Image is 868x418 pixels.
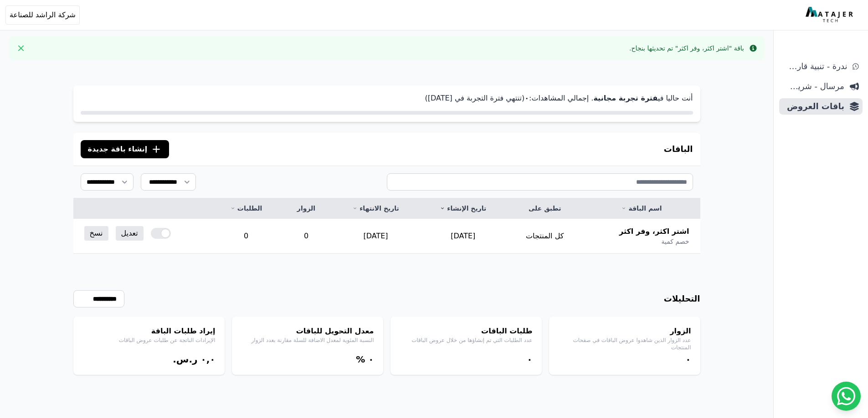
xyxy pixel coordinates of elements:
span: اشتر اكثر، وفر اكثر [619,226,689,237]
p: عدد الزوار الذين شاهدوا عروض الباقات في صفحات المنتجات [558,337,691,351]
td: كل المنتجات [507,219,583,254]
div: ۰ [558,353,691,366]
a: اسم الباقة [594,204,689,213]
bdi: ۰,۰ [200,354,215,365]
button: Close [14,41,28,55]
img: MatajerTech Logo [806,7,855,23]
span: مرسال - شريط دعاية [783,80,844,93]
th: تطبق على [507,198,583,219]
div: باقة "اشتر اكثر، وفر اكثر" تم تحديثها بنجاح. [629,44,744,53]
strong: ۰ [524,94,529,102]
td: [DATE] [332,219,419,254]
p: الإيرادات الناتجة عن طلبات عروض الباقات [82,337,216,344]
a: تاريخ الإنشاء [431,204,496,213]
td: [DATE] [420,219,507,254]
h3: الباقات [664,143,693,156]
p: النسبة المئوية لمعدل الاضافة للسلة مقارنة بعدد الزوار [241,337,374,344]
a: تعديل [116,226,144,241]
bdi: ۰ [368,354,374,365]
span: شركة الراشد للصناعة [10,10,76,20]
button: شركة الراشد للصناعة [5,5,80,25]
strong: فترة تجربة مجانية [593,94,657,102]
h4: الزوار [558,326,691,337]
td: 0 [281,219,332,254]
h4: إيراد طلبات الباقة [82,326,216,337]
a: تاريخ الانتهاء [343,204,408,213]
span: إنشاء باقة جديدة [88,144,148,155]
p: عدد الطلبات التي تم إنشاؤها من خلال عروض الباقات [400,337,533,344]
span: خصم كمية [661,237,689,246]
span: باقات العروض [783,100,844,113]
th: الزوار [281,198,332,219]
td: 0 [212,219,281,254]
span: ندرة - تنبية قارب علي النفاذ [783,60,847,73]
div: ۰ [400,353,533,366]
h4: طلبات الباقات [400,326,533,337]
h4: معدل التحويل للباقات [241,326,374,337]
p: أنت حاليا في . إجمالي المشاهدات: (تنتهي فترة التجربة في [DATE]) [81,93,693,104]
h3: التحليلات [664,292,700,305]
span: % [356,354,365,365]
a: نسخ [84,226,108,241]
a: الطلبات [223,204,270,213]
button: إنشاء باقة جديدة [81,140,169,158]
span: ر.س. [173,354,197,365]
